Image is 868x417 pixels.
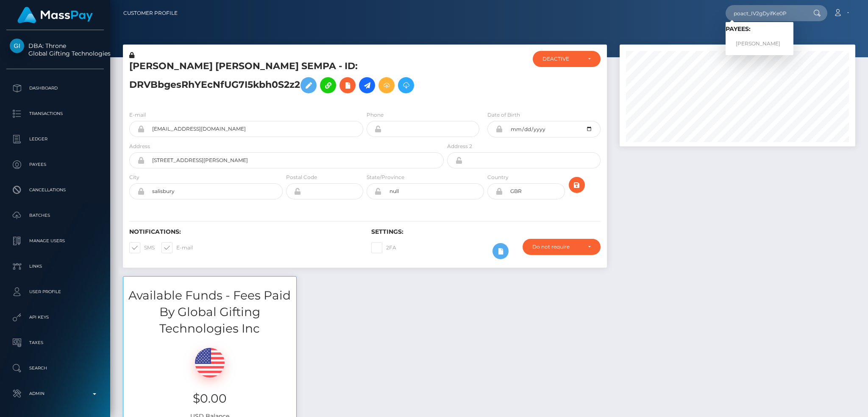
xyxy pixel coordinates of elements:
label: 2FA [371,242,396,253]
h5: [PERSON_NAME] [PERSON_NAME] SEMPA - ID: DRVBbgesRhYEcNfUG7I5kbh0S2z2 [129,60,439,98]
label: Phone [367,111,384,119]
label: Date of Birth [487,111,520,119]
img: Global Gifting Technologies Inc [10,39,24,53]
label: Postal Code [286,174,317,181]
a: Cancellations [6,179,104,201]
a: Manage Users [6,230,104,252]
p: Dashboard [10,82,100,95]
p: Admin [10,387,100,400]
p: Manage Users [10,235,100,247]
label: Address [129,143,150,150]
img: USD.png [195,348,225,378]
span: DBA: Throne Global Gifting Technologies Inc [6,42,104,57]
label: Country [487,174,509,181]
a: Ledger [6,129,104,150]
a: Search [6,358,104,379]
a: API Keys [6,307,104,328]
h6: Settings: [371,228,601,235]
button: DEACTIVE [533,51,601,67]
h3: Available Funds - Fees Paid By Global Gifting Technologies Inc [123,287,296,337]
a: Transactions [6,103,104,124]
a: Customer Profile [123,4,178,22]
p: Payees [10,158,100,171]
p: Links [10,260,100,273]
p: Batches [10,209,100,222]
label: City [129,174,139,181]
p: API Keys [10,311,100,324]
label: E-mail [161,242,193,253]
p: Search [10,362,100,375]
p: Ledger [10,133,100,146]
input: Search... [726,5,805,21]
h3: $0.00 [130,390,290,407]
div: Do not require [532,243,581,250]
a: Payees [6,154,104,175]
p: User Profile [10,285,100,298]
a: Taxes [6,332,104,353]
h6: Notifications: [129,228,359,235]
a: Batches [6,205,104,226]
a: User Profile [6,281,104,302]
h6: Payees: [726,25,793,33]
a: Dashboard [6,78,104,99]
label: Address 2 [447,143,472,150]
p: Cancellations [10,184,100,196]
button: Do not require [523,239,601,255]
a: [PERSON_NAME] [726,36,793,52]
img: MassPay Logo [17,7,93,23]
label: E-mail [129,111,146,119]
a: Initiate Payout [359,77,375,93]
label: State/Province [367,174,404,181]
p: Taxes [10,336,100,349]
a: Admin [6,383,104,404]
div: DEACTIVE [542,56,581,62]
a: Links [6,256,104,277]
p: Transactions [10,107,100,120]
label: SMS [129,242,155,253]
